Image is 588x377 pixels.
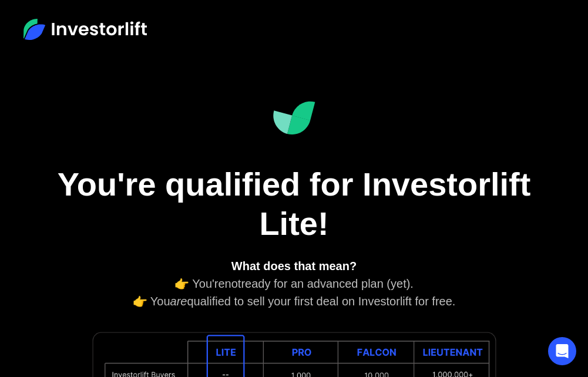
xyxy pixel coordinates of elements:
em: are [170,295,187,308]
strong: What does that mean? [231,260,357,272]
em: not [225,277,241,290]
h1: You're qualified for Investorlift Lite! [23,164,565,243]
img: Investorlift Dashboard [273,101,316,135]
div: Open Intercom Messenger [548,337,576,365]
div: 👉 You're ready for an advanced plan (yet). 👉 You qualified to sell your first deal on Investorlif... [42,257,547,310]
